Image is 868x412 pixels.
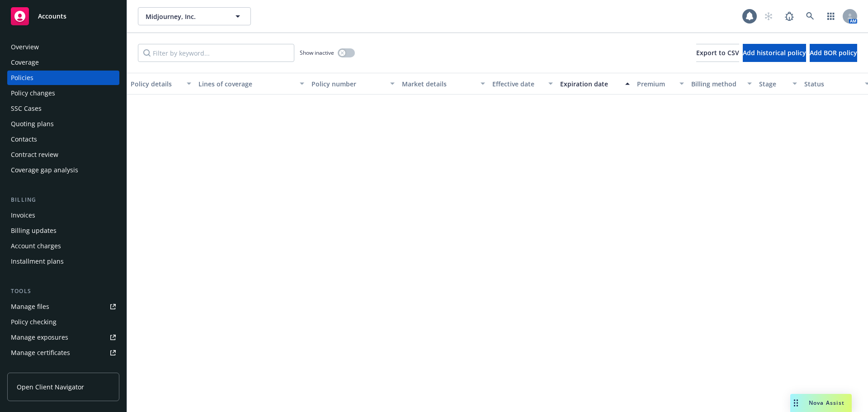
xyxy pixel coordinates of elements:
div: Policy number [311,79,385,89]
button: Expiration date [557,73,633,95]
a: Policy checking [7,315,119,329]
input: Filter by keyword... [138,44,294,62]
button: Lines of coverage [195,73,308,95]
a: Overview [7,40,119,54]
div: Tools [7,287,119,296]
a: Contacts [7,132,119,147]
a: Invoices [7,208,119,223]
button: Premium [633,73,688,95]
span: Add historical policy [743,48,806,57]
button: Stage [755,73,801,95]
div: Contract review [11,147,58,162]
button: Billing method [688,73,755,95]
a: Search [801,7,819,25]
span: Midjourney, Inc. [146,12,224,21]
a: Accounts [7,4,119,29]
a: Installment plans [7,254,119,269]
div: Billing updates [11,223,57,238]
div: Policy changes [11,86,55,100]
button: Add historical policy [743,44,806,62]
div: Contacts [11,132,37,147]
div: Billing [7,195,119,204]
a: Coverage gap analysis [7,163,119,177]
a: Manage exposures [7,330,119,345]
button: Policy details [127,73,195,95]
span: Add BOR policy [810,48,857,57]
div: Coverage [11,55,39,70]
div: Invoices [11,208,35,223]
span: Open Client Navigator [17,382,84,392]
div: SSC Cases [11,101,42,116]
a: Billing updates [7,223,119,238]
span: Accounts [38,13,66,20]
div: Effective date [492,79,543,89]
div: Policy checking [11,315,57,329]
button: Export to CSV [696,44,739,62]
a: Contract review [7,147,119,162]
button: Effective date [489,73,557,95]
div: Status [804,79,859,89]
div: Lines of coverage [198,79,294,89]
button: Nova Assist [790,394,852,412]
button: Market details [398,73,489,95]
div: Expiration date [560,79,620,89]
div: Stage [759,79,787,89]
div: Manage claims [11,361,57,375]
a: Policy changes [7,86,119,100]
div: Billing method [691,79,742,89]
a: Policies [7,71,119,85]
div: Quoting plans [11,117,54,131]
a: Manage files [7,299,119,314]
div: Drag to move [790,394,802,412]
button: Midjourney, Inc. [138,7,251,25]
div: Overview [11,40,39,54]
span: Nova Assist [809,399,844,407]
div: Policies [11,71,33,85]
div: Premium [637,79,674,89]
div: Manage certificates [11,346,70,360]
div: Manage exposures [11,330,68,345]
div: Policy details [131,79,181,89]
div: Market details [402,79,475,89]
div: Account charges [11,239,61,253]
div: Coverage gap analysis [11,163,78,177]
a: SSC Cases [7,101,119,116]
a: Coverage [7,55,119,70]
span: Show inactive [300,49,334,57]
div: Manage files [11,299,49,314]
a: Report a Bug [780,7,798,25]
a: Quoting plans [7,117,119,131]
a: Start snowing [759,7,778,25]
a: Manage claims [7,361,119,375]
span: Export to CSV [696,48,739,57]
div: Installment plans [11,254,64,269]
button: Policy number [308,73,398,95]
button: Add BOR policy [810,44,857,62]
a: Switch app [822,7,840,25]
a: Manage certificates [7,346,119,360]
a: Account charges [7,239,119,253]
